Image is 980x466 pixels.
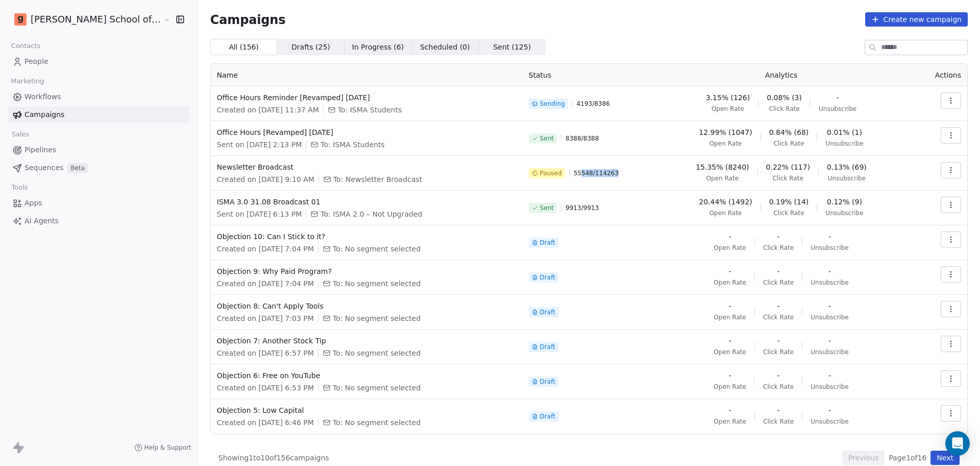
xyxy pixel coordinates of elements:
span: AI Agents [24,216,59,226]
span: Unsubscribe [811,313,848,321]
button: Next [930,451,960,465]
span: Open Rate [714,417,746,426]
span: Tools [7,180,32,195]
span: - [729,231,731,242]
span: Open Rate [714,383,746,391]
a: AI Agents [8,213,189,229]
span: Office Hours Reminder [Revamped] [DATE] [217,92,517,103]
span: Click Rate [773,174,803,182]
span: Draft [540,239,555,247]
span: Sent on [DATE] 6:13 PM [217,209,302,219]
span: [PERSON_NAME] School of Finance LLP [31,13,161,26]
span: Objection 6: Free on YouTube [217,370,517,381]
div: Open Intercom Messenger [945,431,970,456]
span: Sending [540,100,565,108]
span: Unsubscribe [811,383,848,391]
span: Open Rate [714,244,746,252]
span: Scheduled ( 0 ) [420,42,470,53]
span: Showing 1 to 10 of 156 campaigns [218,453,329,463]
span: - [777,301,780,311]
span: - [777,370,780,381]
span: 20.44% (1492) [699,197,752,207]
span: 55548 / 114263 [574,169,619,177]
span: - [777,231,780,242]
span: Unsubscribe [811,278,848,287]
span: Draft [540,343,555,351]
span: Workflows [24,91,61,102]
a: People [8,53,189,70]
span: Contacts [7,38,45,54]
span: Sales [7,127,34,142]
span: Apps [24,198,42,208]
span: 4193 / 8386 [577,100,610,108]
span: - [777,405,780,415]
span: Click Rate [769,105,799,113]
span: 0.84% (68) [769,127,809,137]
span: 0.22% (117) [766,162,811,172]
th: Status [523,64,650,86]
span: 0.08% (3) [767,92,802,103]
span: 0.13% (69) [827,162,867,172]
span: Open Rate [714,278,746,287]
span: - [828,301,831,311]
span: Created on [DATE] 7:04 PM [217,278,314,289]
span: Unsubscribe [828,174,866,182]
span: Open Rate [712,105,744,113]
span: Paused [540,169,562,177]
span: To: No segment selected [333,348,421,358]
span: - [777,336,780,346]
span: - [828,370,831,381]
span: Sent on [DATE] 2:13 PM [217,139,302,150]
span: Sent [540,134,554,143]
span: Open Rate [709,139,742,148]
span: Page 1 of 16 [889,453,926,463]
span: - [828,336,831,346]
a: Workflows [8,88,189,105]
span: Open Rate [714,348,746,356]
a: Pipelines [8,142,189,158]
th: Analytics [650,64,913,86]
span: 9913 / 9913 [566,204,599,212]
span: Office Hours [Revamped] [DATE] [217,127,517,137]
span: Objection 7: Another Stock Tip [217,336,517,346]
span: To: ISMA 2.0 – Not Upgraded [321,209,422,219]
span: Created on [DATE] 7:03 PM [217,313,314,323]
span: Drafts ( 25 ) [291,42,330,53]
span: - [837,92,839,103]
th: Name [211,64,523,86]
span: Click Rate [763,244,794,252]
span: Draft [540,308,555,316]
span: To: No segment selected [333,313,421,323]
span: To: No segment selected [333,244,421,254]
span: - [828,266,831,276]
span: Click Rate [773,139,804,148]
span: Draft [540,412,555,421]
span: Pipelines [24,145,56,155]
span: Campaigns [24,109,64,120]
span: Draft [540,273,555,282]
span: Click Rate [763,348,794,356]
span: Newsletter Broadcast [217,162,517,172]
span: 0.01% (1) [827,127,862,137]
span: To: Newsletter Broadcast [333,174,422,184]
th: Actions [912,64,967,86]
span: - [729,405,731,415]
span: Click Rate [763,383,794,391]
span: Click Rate [763,313,794,321]
span: - [729,266,731,276]
span: Open Rate [709,209,742,217]
span: Objection 10: Can I Stick to it? [217,231,517,242]
span: Beta [67,163,88,173]
span: Draft [540,378,555,386]
span: Unsubscribe [825,139,863,148]
a: SequencesBeta [8,159,189,176]
span: Unsubscribe [811,348,848,356]
span: Objection 8: Can't Apply Tools [217,301,517,311]
span: - [729,301,731,311]
span: Campaigns [210,12,286,27]
span: ISMA 3.0 31.08 Broadcast 01 [217,197,517,207]
span: Created on [DATE] 9:10 AM [217,174,314,184]
span: Objection 5: Low Capital [217,405,517,415]
span: Sent ( 125 ) [493,42,531,53]
img: Goela%20School%20Logos%20(4).png [14,13,27,26]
